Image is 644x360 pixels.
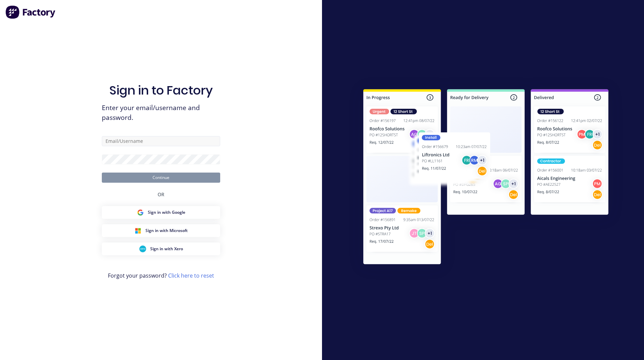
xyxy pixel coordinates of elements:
img: Factory [5,5,56,19]
img: Microsoft Sign in [135,227,141,234]
span: Sign in with Google [148,209,185,215]
span: Enter your email/username and password. [102,103,220,123]
span: Sign in with Microsoft [145,228,188,234]
button: Google Sign inSign in with Google [102,206,220,219]
button: Continue [102,173,220,183]
a: Click here to reset [168,272,214,279]
input: Email/Username [102,136,220,146]
div: OR [158,183,164,206]
button: Xero Sign inSign in with Xero [102,242,220,255]
button: Microsoft Sign inSign in with Microsoft [102,224,220,237]
span: Forgot your password? [108,272,214,280]
img: Sign in [348,76,623,280]
h1: Sign in to Factory [109,83,213,98]
img: Xero Sign in [139,246,146,252]
span: Sign in with Xero [150,246,183,252]
img: Google Sign in [137,209,144,216]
